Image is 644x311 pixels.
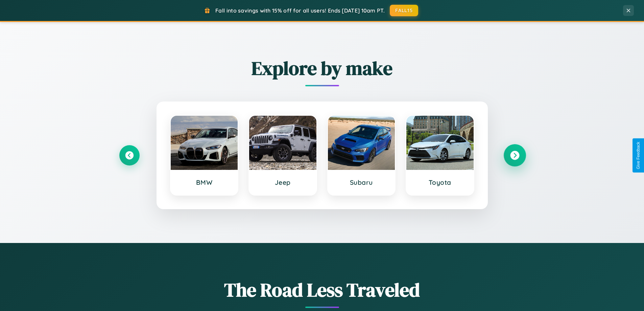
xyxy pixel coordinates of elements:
[215,7,385,14] span: Fall into savings with 15% off for all users! Ends [DATE] 10am PT.
[335,178,388,186] h3: Subaru
[636,142,641,169] div: Give Feedback
[256,178,310,186] h3: Jeep
[119,277,525,303] h1: The Road Less Traveled
[390,5,418,16] button: FALL15
[119,55,525,81] h2: Explore by make
[413,178,467,186] h3: Toyota
[177,178,231,186] h3: BMW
